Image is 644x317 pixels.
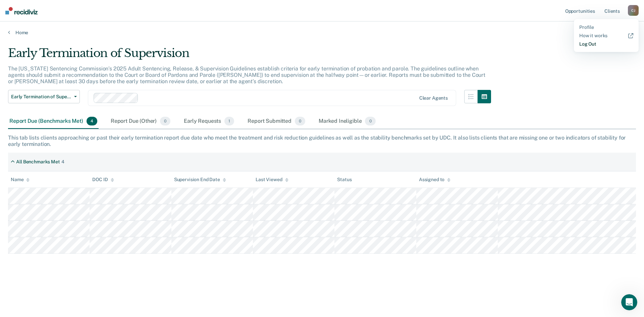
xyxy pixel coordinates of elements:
[160,117,170,125] span: 0
[365,117,375,125] span: 0
[8,46,491,65] div: Early Termination of Supervision
[5,7,38,14] img: Recidiviz
[61,159,64,165] div: 4
[621,294,637,310] iframe: Intercom live chat
[8,156,67,167] div: All Benchmarks Met4
[628,5,639,16] div: C J
[419,95,448,101] div: Clear agents
[16,159,60,165] div: All Benchmarks Met
[8,30,636,36] a: Home
[8,65,485,85] p: The [US_STATE] Sentencing Commission’s 2025 Adult Sentencing, Release, & Supervision Guidelines e...
[8,114,99,129] div: Report Due (Benchmarks Met)4
[295,117,305,125] span: 0
[11,94,71,100] span: Early Termination of Supervision
[419,177,450,182] div: Assigned to
[92,177,114,182] div: DOC ID
[182,114,235,129] div: Early Requests1
[579,24,633,30] a: Profile
[224,117,234,125] span: 1
[109,114,172,129] div: Report Due (Other)0
[256,177,288,182] div: Last Viewed
[8,90,80,103] button: Early Termination of Supervision
[246,114,307,129] div: Report Submitted0
[87,117,97,125] span: 4
[8,135,636,147] div: This tab lists clients approaching or past their early termination report due date who meet the t...
[337,177,352,182] div: Status
[628,5,639,16] button: CJ
[317,114,377,129] div: Marked Ineligible0
[11,177,30,182] div: Name
[174,177,226,182] div: Supervision End Date
[579,33,633,39] a: How it works
[579,41,633,47] a: Log Out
